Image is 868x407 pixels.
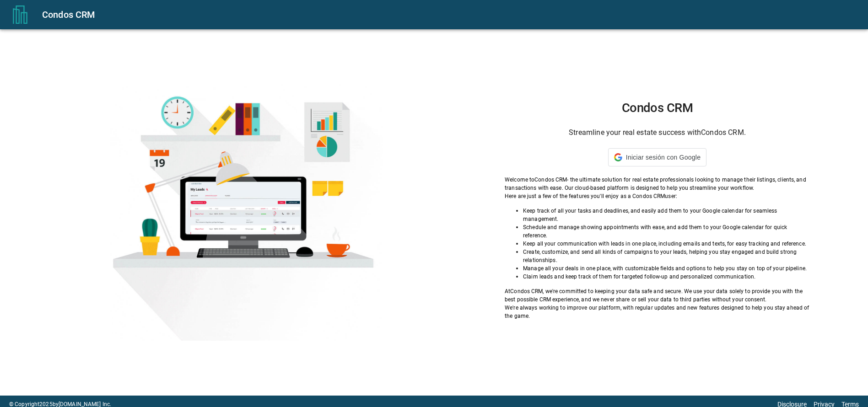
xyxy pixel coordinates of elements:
span: Iniciar sesión con Google [626,154,701,161]
p: Welcome to Condos CRM - the ultimate solution for real estate professionals looking to manage the... [505,176,810,192]
p: Keep track of all your tasks and deadlines, and easily add them to your Google calendar for seaml... [523,207,810,223]
h6: Streamline your real estate success with Condos CRM . [505,126,810,139]
p: Create, customize, and send all kinds of campaigns to your leads, helping you stay engaged and bu... [523,248,810,264]
div: Condos CRM [42,7,857,22]
p: We're always working to improve our platform, with regular updates and new features designed to h... [505,304,810,320]
p: Manage all your deals in one place, with customizable fields and options to help you stay on top ... [523,264,810,273]
h1: Condos CRM [505,101,810,115]
p: Claim leads and keep track of them for targeted follow-up and personalized communication. [523,273,810,281]
div: Iniciar sesión con Google [608,148,706,166]
p: At Condos CRM , we're committed to keeping your data safe and secure. We use your data solely to ... [505,287,810,304]
p: Here are just a few of the features you'll enjoy as a Condos CRM user: [505,192,810,200]
p: Keep all your communication with leads in one place, including emails and texts, for easy trackin... [523,240,810,248]
p: Schedule and manage showing appointments with ease, and add them to your Google calendar for quic... [523,223,810,240]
